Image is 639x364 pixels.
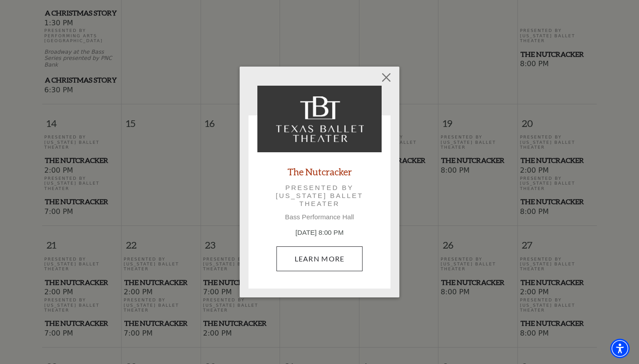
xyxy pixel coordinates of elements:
[270,184,369,208] p: Presented by [US_STATE] Ballet Theater
[257,228,382,238] p: [DATE] 8:00 PM
[288,166,352,178] a: The Nutcracker
[257,86,382,152] img: The Nutcracker
[257,213,382,221] p: Bass Performance Hall
[378,69,395,86] button: Close
[276,246,363,271] a: December 20, 8:00 PM Learn More
[610,339,630,358] div: Accessibility Menu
